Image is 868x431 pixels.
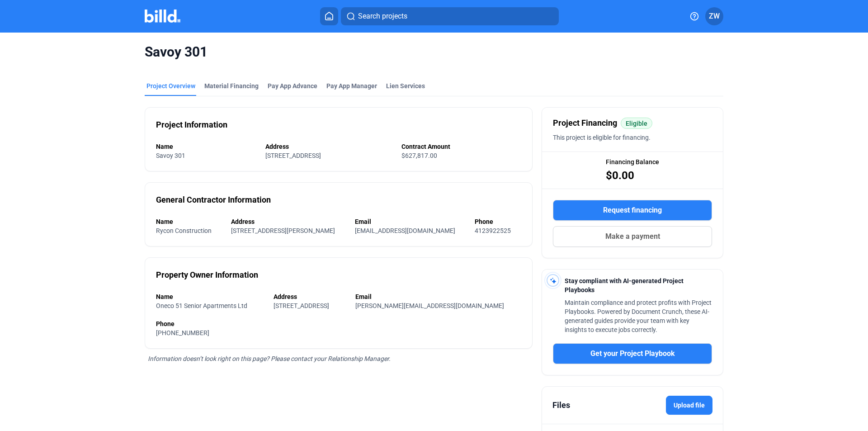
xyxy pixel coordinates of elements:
div: Lien Services [386,81,425,90]
span: Stay compliant with AI-generated Project Playbooks [565,277,684,294]
div: Phone [156,319,521,328]
span: [STREET_ADDRESS][PERSON_NAME] [231,227,335,234]
div: Name [156,217,222,226]
span: Savoy 301 [145,43,723,61]
mat-chip: Eligible [621,118,652,129]
div: Name [156,142,256,151]
span: [EMAIL_ADDRESS][DOMAIN_NAME] [355,227,455,234]
button: Request financing [553,200,712,221]
img: Billd Company Logo [145,9,180,23]
button: Get your Project Playbook [553,343,712,364]
span: [STREET_ADDRESS] [274,302,329,309]
div: Material Financing [204,81,259,90]
div: Name [156,292,264,301]
span: ZW [709,11,720,22]
span: Request financing [603,205,662,216]
span: Savoy 301 [156,152,185,159]
span: $0.00 [606,168,634,183]
div: Project Overview [146,81,195,90]
div: Property Owner Information [156,269,258,281]
span: Make a payment [605,231,660,242]
div: Address [231,217,345,226]
div: Contract Amount [401,142,521,151]
button: Search projects [341,7,559,25]
div: Email [355,217,466,226]
span: Oneco 51 Senior Apartments Ltd [156,302,247,309]
label: Upload file [666,396,712,415]
div: Address [274,292,346,301]
div: Email [355,292,521,301]
span: Rycon Construction [156,227,212,234]
div: General Contractor Information [156,194,271,206]
span: 4123922525 [475,227,511,234]
div: Files [552,399,570,412]
span: Information doesn’t look right on this page? Please contact your Relationship Manager. [148,355,391,362]
span: [STREET_ADDRESS] [265,152,321,159]
span: This project is eligible for financing. [553,134,651,141]
span: Financing Balance [606,157,659,166]
div: Project Information [156,118,227,131]
span: [PERSON_NAME][EMAIL_ADDRESS][DOMAIN_NAME] [355,302,504,309]
span: Search projects [358,11,407,22]
button: Make a payment [553,226,712,247]
span: [PHONE_NUMBER] [156,329,209,336]
div: Phone [475,217,521,226]
span: Pay App Manager [326,81,377,90]
div: Address [265,142,392,151]
span: Maintain compliance and protect profits with Project Playbooks. Powered by Document Crunch, these... [565,299,712,333]
button: ZW [705,7,723,25]
span: $627,817.00 [401,152,437,159]
span: Project Financing [553,117,617,129]
span: Get your Project Playbook [590,348,675,359]
div: Pay App Advance [268,81,317,90]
